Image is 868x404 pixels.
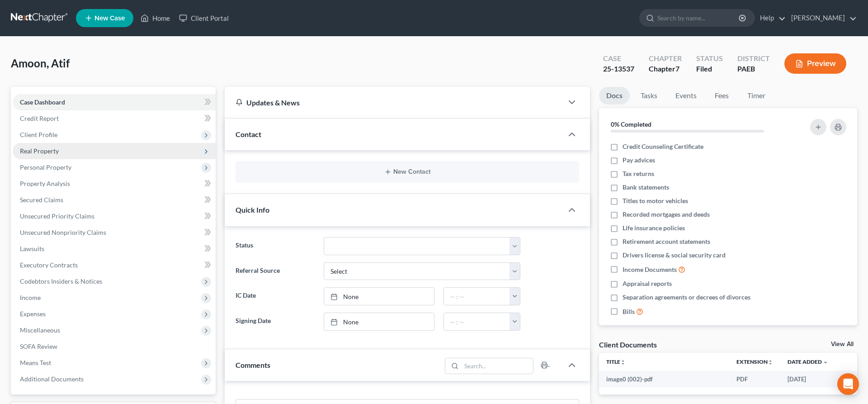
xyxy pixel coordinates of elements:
a: [PERSON_NAME] [787,10,857,26]
a: Lawsuits [13,241,216,257]
label: Signing Date [231,313,319,331]
span: New Case [94,15,125,22]
span: Credit Report [20,114,59,122]
span: Client Profile [20,131,57,138]
span: Drivers license & social security card [623,251,726,260]
a: Events [668,87,704,105]
a: Tasks [633,87,665,105]
i: expand_more [823,360,828,365]
div: Case [603,53,634,64]
input: -- : -- [444,313,509,330]
span: Bank statements [623,183,669,192]
span: Case Dashboard [20,98,65,106]
span: Unsecured Priority Claims [20,212,94,220]
a: Timer [740,87,773,105]
a: Help [755,10,786,26]
div: Client Documents [599,340,657,349]
span: Additional Documents [20,375,84,383]
span: Appraisal reports [623,279,672,288]
a: SOFA Review [13,338,216,355]
div: 25-13537 [603,64,634,74]
span: Real Property [20,147,59,155]
span: Credit Counseling Certificate [623,142,703,151]
strong: 0% Completed [611,120,651,128]
a: None [324,288,434,305]
div: Status [696,53,723,64]
input: -- : -- [444,288,509,305]
span: Bills [623,307,635,316]
span: Pay advices [623,156,655,165]
td: PDF [729,371,780,387]
a: Unsecured Priority Claims [13,208,216,224]
div: Updates & News [236,98,552,107]
span: Unsecured Nonpriority Claims [20,228,106,236]
a: None [324,313,434,330]
span: Recorded mortgages and deeds [623,210,710,219]
a: Property Analysis [13,176,216,192]
span: Personal Property [20,163,71,171]
a: Date Added expand_more [788,358,828,365]
td: [DATE] [780,371,835,387]
span: Secured Claims [20,196,63,204]
div: Chapter [649,64,682,74]
button: Preview [784,53,846,74]
a: Home [136,10,175,26]
i: unfold_more [620,360,626,365]
a: Executory Contracts [13,257,216,273]
a: Client Portal [175,10,233,26]
td: image0 (002)-pdf [599,371,729,387]
span: Income [20,294,41,301]
label: IC Date [231,287,319,305]
a: Unsecured Nonpriority Claims [13,224,216,241]
span: SOFA Review [20,342,57,350]
a: Titleunfold_more [606,358,626,365]
a: Extensionunfold_more [736,358,773,365]
span: Executory Contracts [20,261,78,269]
div: Chapter [649,53,682,64]
a: Fees [708,87,736,105]
span: Comments [236,361,270,369]
span: Tax returns [623,169,654,178]
span: Property Analysis [20,180,70,187]
span: Income Documents [623,265,677,274]
span: Miscellaneous [20,326,60,334]
span: Contact [236,130,261,138]
span: Titles to motor vehicles [623,196,688,205]
label: Referral Source [231,262,319,280]
a: Secured Claims [13,192,216,208]
input: Search... [461,358,533,374]
a: Credit Report [13,110,216,127]
div: Filed [696,64,723,74]
button: New Contact [243,168,572,176]
span: Lawsuits [20,245,44,252]
div: District [737,53,770,64]
span: Quick Info [236,205,269,214]
span: 7 [675,64,679,73]
i: unfold_more [768,360,773,365]
span: Retirement account statements [623,237,710,246]
a: Case Dashboard [13,94,216,110]
a: View All [831,341,854,347]
span: Means Test [20,359,51,366]
a: Docs [599,87,630,105]
input: Search by name... [657,10,740,26]
span: Life insurance policies [623,223,685,233]
div: Open Intercom Messenger [837,373,859,395]
div: PAEB [737,64,770,74]
span: Separation agreements or decrees of divorces [623,293,750,302]
span: Expenses [20,310,46,318]
span: Codebtors Insiders & Notices [20,277,102,285]
span: Amoon, Atif [11,57,70,70]
label: Status [231,237,319,255]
